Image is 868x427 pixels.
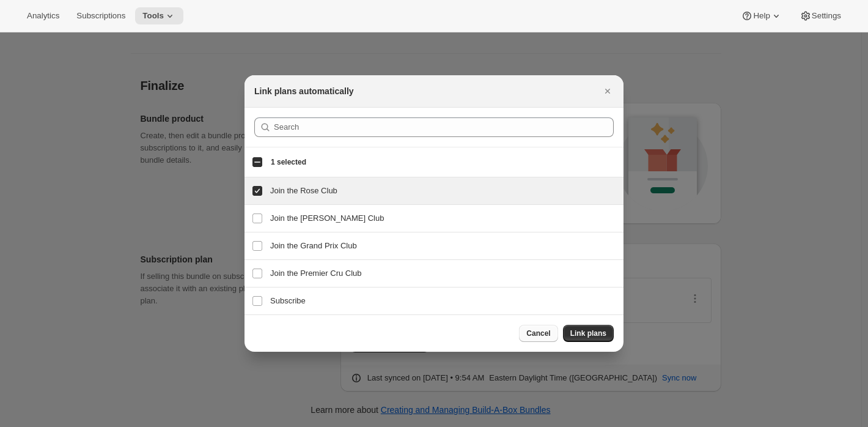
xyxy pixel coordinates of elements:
h2: Link plans automatically [254,85,354,97]
h3: Join the Premier Cru Club [270,267,616,280]
h3: Join the Grand Prix Club [270,240,616,252]
button: Subscriptions [69,7,133,24]
button: Tools [135,7,183,24]
span: Settings [812,11,841,21]
span: Tools [142,11,164,21]
span: Subscriptions [76,11,125,21]
h3: Join the [PERSON_NAME] Club [270,212,616,225]
h3: Join the Rose Club [270,185,616,197]
button: Analytics [20,7,67,24]
button: Close [599,83,616,100]
input: Search [274,117,614,137]
span: Link plans [570,329,606,338]
span: 1 selected [271,157,306,167]
button: Link plans [563,325,614,342]
span: Help [753,11,770,21]
span: Cancel [526,329,550,338]
button: Settings [792,7,848,24]
h3: Subscribe [270,295,616,307]
button: Help [734,7,789,24]
button: Cancel [519,325,557,342]
span: Analytics [27,11,59,21]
